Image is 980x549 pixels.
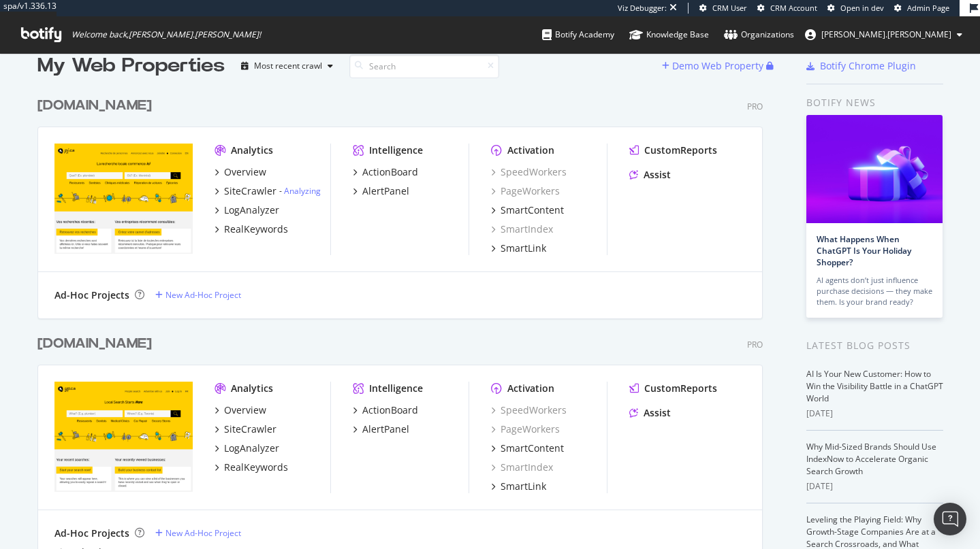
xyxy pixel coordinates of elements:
[827,3,884,14] a: Open in dev
[349,54,499,78] input: Search
[231,144,273,157] div: Analytics
[629,16,709,53] a: Knowledge Base
[215,442,279,455] a: LogAnalyzer
[629,406,671,420] a: Assist
[806,368,943,404] a: AI Is Your New Customer: How to Win the Visibility Battle in a ChatGPT World
[501,242,546,255] div: SmartLink
[37,96,157,116] a: [DOMAIN_NAME]
[236,55,338,77] button: Most recent crawl
[794,24,973,46] button: [PERSON_NAME].[PERSON_NAME]
[215,422,276,436] a: SiteCrawler
[224,222,288,236] div: RealKeywords
[934,503,966,535] div: Open Intercom Messenger
[501,480,546,493] div: SmartLink
[618,3,667,14] div: Viz Debugger:
[672,59,763,73] div: Demo Web Property
[353,165,418,179] a: ActionBoard
[215,203,279,217] a: LogAnalyzer
[362,165,418,179] div: ActionBoard
[224,442,279,455] div: LogAnalyzer
[491,422,560,436] a: PageWorkers
[491,461,553,474] a: SmartIndex
[699,3,747,14] a: CRM User
[817,275,932,307] div: AI agents don’t just influence purchase decisions — they make them. Is your brand ready?
[37,96,152,116] div: [DOMAIN_NAME]
[254,62,322,70] div: Most recent crawl
[840,3,884,13] span: Open in dev
[491,165,567,179] a: SpeedWorkers
[806,407,943,420] div: [DATE]
[806,480,943,493] div: [DATE]
[54,527,129,540] div: Ad-Hoc Projects
[724,16,794,53] a: Organizations
[491,222,553,236] a: SmartIndex
[747,339,763,350] div: Pro
[369,144,423,157] div: Intelligence
[757,3,817,14] a: CRM Account
[770,3,817,13] span: CRM Account
[629,28,709,41] div: Knowledge Base
[224,461,288,474] div: RealKeywords
[215,403,266,417] a: Overview
[806,95,943,110] div: Botify news
[362,422,409,436] div: AlertPanel
[155,527,241,539] a: New Ad-Hoc Project
[662,60,766,71] a: Demo Web Property
[501,442,564,455] div: SmartContent
[644,144,717,157] div: CustomReports
[37,52,225,80] div: My Web Properties
[644,406,671,420] div: Assist
[224,165,266,179] div: Overview
[629,382,717,395] a: CustomReports
[491,184,560,198] a: PageWorkers
[362,403,418,417] div: ActionBoard
[894,3,949,14] a: Admin Page
[821,29,951,40] span: jessica.jordan
[369,382,423,395] div: Intelligence
[712,3,747,13] span: CRM User
[491,403,567,417] a: SpeedWorkers
[644,168,671,182] div: Assist
[224,422,276,436] div: SiteCrawler
[724,28,794,41] div: Organizations
[54,382,193,492] img: yellowpages.ca
[353,403,418,417] a: ActionBoard
[629,144,717,157] a: CustomReports
[501,203,564,217] div: SmartContent
[907,3,949,13] span: Admin Page
[747,101,763,112] div: Pro
[54,144,193,254] img: pagesjaunes.ca
[629,168,671,182] a: Assist
[215,184,321,198] a: SiteCrawler- Analyzing
[806,115,943,223] img: What Happens When ChatGPT Is Your Holiday Shopper?
[507,382,554,395] div: Activation
[224,184,276,198] div: SiteCrawler
[806,59,916,73] a: Botify Chrome Plugin
[215,165,266,179] a: Overview
[491,242,546,255] a: SmartLink
[37,334,157,354] a: [DOMAIN_NAME]
[54,288,129,302] div: Ad-Hoc Projects
[491,442,564,455] a: SmartContent
[165,527,241,539] div: New Ad-Hoc Project
[37,334,152,354] div: [DOMAIN_NAME]
[231,382,273,395] div: Analytics
[353,184,409,198] a: AlertPanel
[215,222,288,236] a: RealKeywords
[224,403,266,417] div: Overview
[542,28,614,41] div: Botify Academy
[507,144,554,157] div: Activation
[806,441,936,477] a: Why Mid-Sized Brands Should Use IndexNow to Accelerate Organic Search Growth
[165,289,241,301] div: New Ad-Hoc Project
[662,55,766,77] button: Demo Web Property
[491,480,546,493] a: SmartLink
[224,203,279,217] div: LogAnalyzer
[215,461,288,474] a: RealKeywords
[284,185,321,197] a: Analyzing
[542,16,614,53] a: Botify Academy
